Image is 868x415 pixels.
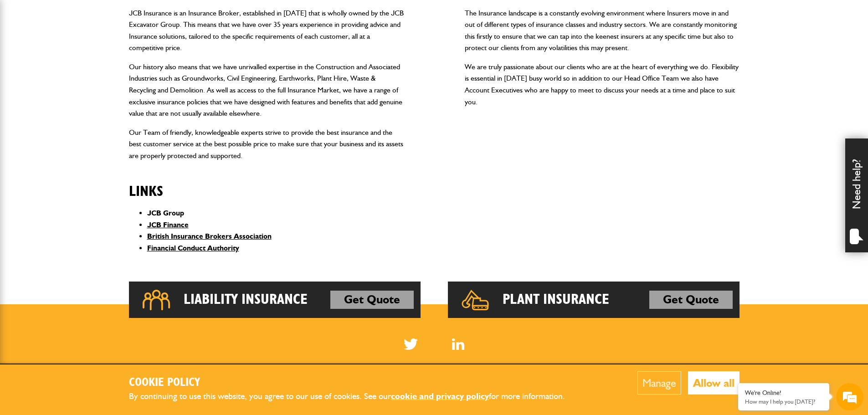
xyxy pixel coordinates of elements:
[330,291,414,309] a: Get Quote
[465,7,740,54] p: The Insurance landscape is a constantly evolving environment where Insurers move in and out of di...
[637,371,681,395] button: Manage
[452,338,464,350] img: Linked In
[745,389,822,397] div: We're Online!
[845,138,868,252] div: Need help?
[404,338,418,350] img: Twitter
[129,127,404,162] p: Our Team of friendly, knowledgeable experts strive to provide the best insurance and the best cus...
[184,291,308,309] h2: Liability Insurance
[147,209,184,217] a: JCB Group
[129,61,404,119] p: Our history also means that we have unrivalled expertise in the Construction and Associated Indus...
[452,338,464,350] a: LinkedIn
[391,391,489,401] a: cookie and privacy policy
[147,220,189,229] a: JCB Finance
[465,61,740,108] p: We are truly passionate about our clients who are at the heart of everything we do. Flexibility i...
[503,291,609,309] h2: Plant Insurance
[129,7,404,54] p: JCB Insurance is an Insurance Broker, established in [DATE] that is wholly owned by the JCB Excav...
[129,389,580,404] p: By continuing to use this website, you agree to our use of cookies. See our for more information.
[147,232,272,241] a: British Insurance Brokers Association
[147,244,239,252] a: Financial Conduct Authority
[649,291,733,309] a: Get Quote
[129,169,404,200] h2: Links
[129,376,580,390] h2: Cookie Policy
[688,371,740,395] button: Allow all
[745,398,822,405] p: How may I help you today?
